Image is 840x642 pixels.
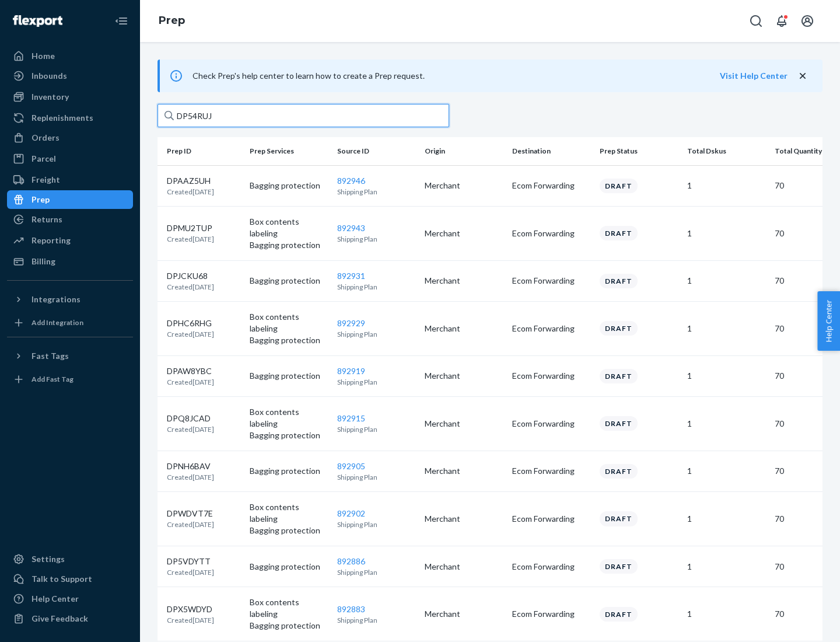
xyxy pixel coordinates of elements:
[337,424,415,434] p: Shipping Plan
[7,128,133,147] a: Orders
[420,137,508,165] th: Origin
[337,282,415,292] p: Shipping Plan
[32,112,93,124] div: Replenishments
[32,214,62,225] div: Returns
[744,9,768,33] button: Open Search Box
[337,413,365,423] a: 892915
[32,553,65,565] div: Settings
[167,175,214,187] p: DPAAZ5UH
[337,615,415,625] p: Shipping Plan
[167,317,214,329] p: DPHC6RHG
[337,604,365,614] a: 892883
[7,109,133,127] a: Replenishments
[250,180,328,191] p: Bagging protection
[600,274,638,288] div: Draft
[770,9,793,33] button: Open notifications
[167,282,214,292] p: Created [DATE]
[600,369,638,383] div: Draft
[337,329,415,339] p: Shipping Plan
[167,603,214,615] p: DPX5WDYD
[32,350,69,362] div: Fast Tags
[7,170,133,189] a: Freight
[32,153,56,165] div: Parcel
[425,608,503,620] p: Merchant
[337,508,365,518] a: 892902
[512,370,590,382] p: Ecom Forwarding
[32,573,92,585] div: Talk to Support
[687,275,765,287] p: 1
[512,608,590,620] p: Ecom Forwarding
[687,561,765,573] p: 1
[167,329,214,339] p: Created [DATE]
[32,174,60,186] div: Freight
[250,465,328,477] p: Bagging protection
[167,472,214,482] p: Created [DATE]
[32,91,69,103] div: Inventory
[157,104,449,127] input: Search prep jobs
[250,596,328,620] p: Box contents labeling
[32,194,50,205] div: Prep
[250,525,328,536] p: Bagging protection
[167,187,214,197] p: Created [DATE]
[32,132,60,144] div: Orders
[13,15,62,27] img: Flexport logo
[425,180,503,191] p: Merchant
[817,291,840,351] button: Help Center
[512,513,590,525] p: Ecom Forwarding
[7,550,133,568] a: Settings
[7,210,133,229] a: Returns
[32,593,79,605] div: Help Center
[110,9,133,33] button: Close Navigation
[687,465,765,477] p: 1
[245,137,332,165] th: Prep Services
[167,508,214,519] p: DPWDVT7E
[337,187,415,197] p: Shipping Plan
[512,228,590,239] p: Ecom Forwarding
[337,567,415,577] p: Shipping Plan
[337,318,365,328] a: 892929
[600,226,638,240] div: Draft
[600,179,638,193] div: Draft
[425,228,503,239] p: Merchant
[250,334,328,346] p: Bagging protection
[7,47,133,65] a: Home
[600,607,638,622] div: Draft
[332,137,420,165] th: Source ID
[167,365,214,377] p: DPAW8YBC
[167,424,214,434] p: Created [DATE]
[250,370,328,382] p: Bagging protection
[512,561,590,573] p: Ecom Forwarding
[250,561,328,573] p: Bagging protection
[337,461,365,471] a: 892905
[250,216,328,239] p: Box contents labeling
[600,511,638,526] div: Draft
[425,418,503,430] p: Merchant
[167,234,214,244] p: Created [DATE]
[687,513,765,525] p: 1
[337,377,415,387] p: Shipping Plan
[32,256,55,267] div: Billing
[512,465,590,477] p: Ecom Forwarding
[425,323,503,334] p: Merchant
[595,137,682,165] th: Prep Status
[167,567,214,577] p: Created [DATE]
[32,294,80,305] div: Integrations
[7,313,133,332] a: Add Integration
[512,323,590,334] p: Ecom Forwarding
[7,347,133,365] button: Fast Tags
[7,609,133,628] button: Give Feedback
[7,88,133,106] a: Inventory
[250,501,328,525] p: Box contents labeling
[687,370,765,382] p: 1
[7,231,133,250] a: Reporting
[192,71,425,81] span: Check Prep's help center to learn how to create a Prep request.
[337,472,415,482] p: Shipping Plan
[337,176,365,186] a: 892946
[687,418,765,430] p: 1
[337,556,365,566] a: 892886
[425,275,503,287] p: Merchant
[600,416,638,431] div: Draft
[7,252,133,271] a: Billing
[250,239,328,251] p: Bagging protection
